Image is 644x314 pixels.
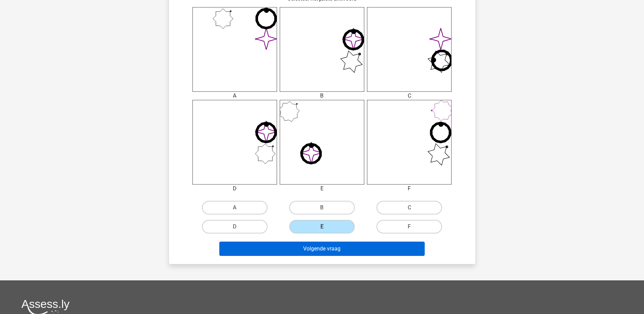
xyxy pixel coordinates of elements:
[275,185,369,193] div: E
[376,220,442,233] label: F
[376,201,442,214] label: C
[202,220,268,233] label: D
[187,92,282,100] div: A
[275,92,369,100] div: B
[362,185,457,193] div: F
[362,92,457,100] div: C
[289,220,355,233] label: E
[289,201,355,214] label: B
[187,185,282,193] div: D
[202,201,268,214] label: A
[219,242,425,256] button: Volgende vraag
